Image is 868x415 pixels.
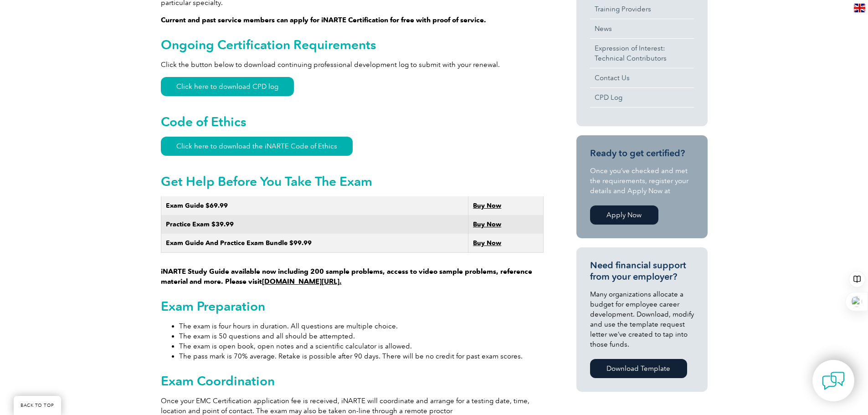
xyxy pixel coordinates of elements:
a: BACK TO TOP [14,396,61,415]
h2: Exam Preparation [161,299,544,313]
a: CPD Log [590,88,694,107]
p: Once you’ve checked and met the requirements, register your details and Apply Now at [590,166,694,196]
img: en [854,4,865,12]
a: Download Template [590,359,687,378]
strong: iNARTE Study Guide available now including 200 sample problems, access to video sample problems, ... [161,267,532,286]
strong: Exam Guide And Practice Exam Bundle $99.99 [166,239,312,247]
li: The exam is four hours in duration. All questions are multiple choice. [179,321,544,331]
strong: Current and past service members can apply for iNARTE Certification for free with proof of service. [161,16,486,24]
a: Click here to download CPD log [161,77,294,96]
li: The pass mark is 70% average. Retake is possible after 90 days. There will be no credit for past ... [179,351,544,361]
a: Contact Us [590,68,694,87]
h2: Get Help Before You Take The Exam [161,174,544,189]
a: Buy Now [473,239,501,247]
li: The exam is 50 questions and all should be attempted. [179,331,544,341]
img: contact-chat.png [822,369,845,392]
p: Click the button below to download continuing professional development log to submit with your re... [161,60,544,70]
strong: Exam Guide $69.99 [166,202,228,210]
h2: Code of Ethics [161,114,544,129]
a: News [590,19,694,38]
a: [DOMAIN_NAME][URL]. [262,277,342,286]
a: Buy Now [473,202,501,210]
h3: Need financial support from your employer? [590,260,694,282]
strong: Practice Exam $39.99 [166,220,234,228]
a: Expression of Interest:Technical Contributors [590,39,694,68]
a: Buy Now [473,220,501,228]
h2: Exam Coordination [161,374,544,388]
a: Apply Now [590,205,658,225]
p: Many organizations allocate a budget for employee career development. Download, modify and use th... [590,289,694,349]
h3: Ready to get certified? [590,148,694,159]
h2: Ongoing Certification Requirements [161,37,544,52]
a: Click here to download the iNARTE Code of Ethics [161,137,353,156]
li: The exam is open book, open notes and a scientific calculator is allowed. [179,341,544,351]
